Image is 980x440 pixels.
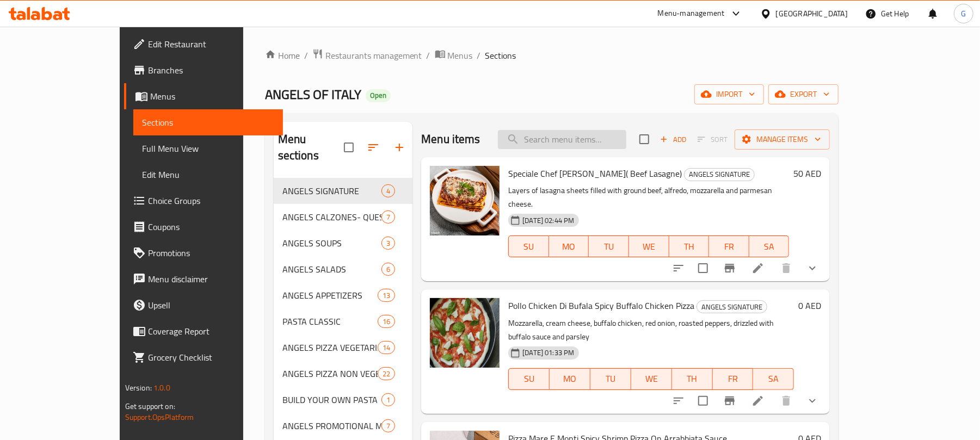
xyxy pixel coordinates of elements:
[590,368,631,390] button: TU
[692,257,714,280] span: Select to update
[148,246,275,259] span: Promotions
[713,368,754,390] button: FR
[148,194,275,207] span: Choice Groups
[806,262,819,275] svg: Show Choices
[593,239,625,255] span: TU
[477,49,481,62] li: /
[508,368,550,390] button: SU
[124,188,283,214] a: Choice Groups
[274,178,413,204] div: ANGELS SIGNATURE4
[685,168,754,181] span: ANGELS SIGNATURE
[282,419,382,432] div: ANGELS PROMOTIONAL MEALS
[799,388,825,414] button: show more
[274,387,413,413] div: BUILD YOUR OWN PASTA1
[749,236,790,257] button: SA
[366,89,391,102] div: Open
[274,334,413,361] div: ANGELS PIZZA VEGETARIAN ITALIANA CLASSIC14
[148,38,275,51] span: Edit Restaurant
[427,49,430,62] li: /
[124,266,283,292] a: Menu disclaimer
[274,308,413,334] div: PASTA CLASSIC16
[282,263,382,276] span: ANGELS SALADS
[777,88,830,101] span: export
[709,236,749,257] button: FR
[665,255,692,281] button: sort-choices
[629,236,669,257] button: WE
[518,348,578,358] span: [DATE] 01:33 PM
[485,49,516,62] span: Sections
[692,389,714,412] span: Select to update
[382,186,395,196] span: 4
[386,134,412,160] button: Add section
[743,133,821,146] span: Manage items
[713,239,745,255] span: FR
[148,272,275,286] span: Menu disclaimer
[798,298,821,313] h6: 0 AED
[378,289,395,302] div: items
[633,128,656,151] span: Select section
[421,131,480,147] h2: Menu items
[325,49,422,62] span: Restaurants management
[124,214,283,240] a: Coupons
[595,371,627,387] span: TU
[669,236,710,257] button: TH
[589,236,629,257] button: TU
[513,239,544,255] span: SU
[508,165,682,182] span: Speciale Chef [PERSON_NAME]( Beef Lasagne)
[282,184,382,197] span: ANGELS SIGNATURE
[278,131,344,164] h2: Menu sections
[148,351,275,364] span: Grocery Checklist
[382,421,395,431] span: 7
[133,162,283,188] a: Edit Menu
[694,84,764,104] button: import
[672,368,713,390] button: TH
[148,325,275,338] span: Coverage Report
[633,239,665,255] span: WE
[148,64,275,77] span: Branches
[697,301,767,313] span: ANGELS SIGNATURE
[124,57,283,83] a: Branches
[366,91,391,100] span: Open
[674,239,705,255] span: TH
[274,230,413,256] div: ANGELS SOUPS3
[274,256,413,282] div: ANGELS SALADS6
[549,236,589,257] button: MO
[124,31,283,57] a: Edit Restaurant
[381,210,395,224] div: items
[124,292,283,318] a: Upsell
[282,237,382,250] span: ANGELS SOUPS
[378,367,395,380] div: items
[337,136,360,159] span: Select all sections
[773,388,799,414] button: delete
[282,289,378,302] span: ANGELS APPETIZERS
[378,369,395,379] span: 22
[773,255,799,281] button: delete
[751,262,765,275] a: Edit menu item
[684,168,755,181] div: ANGELS SIGNATURE
[665,388,692,414] button: sort-choices
[508,298,694,314] span: Pollo Chicken Di Bufala Spicy Buffalo Chicken Pizza
[658,133,688,146] span: Add
[768,84,839,104] button: export
[378,290,395,301] span: 13
[430,298,500,368] img: Pollo Chicken Di Bufala Spicy Buffalo Chicken Pizza
[282,341,378,354] span: ANGELS PIZZA VEGETARIAN ITALIANA CLASSIC
[133,135,283,162] a: Full Menu View
[658,7,725,20] div: Menu-management
[282,210,382,224] span: ANGELS CALZONES- QUESADILAA- NEW
[282,367,378,380] div: ANGELS PIZZA NON VEGETARIAN ITALIANA CLASSIC
[282,393,382,406] span: BUILD YOUR OWN PASTA
[381,419,395,432] div: items
[381,184,395,197] div: items
[508,236,548,257] button: SU
[381,393,395,406] div: items
[448,49,473,62] span: Menus
[697,300,767,313] div: ANGELS SIGNATURE
[961,8,966,20] span: G
[508,317,794,344] p: Mozzarella, cream cheese, buffalo chicken, red onion, roasted peppers, drizzled with buffalo sauc...
[378,315,395,328] div: items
